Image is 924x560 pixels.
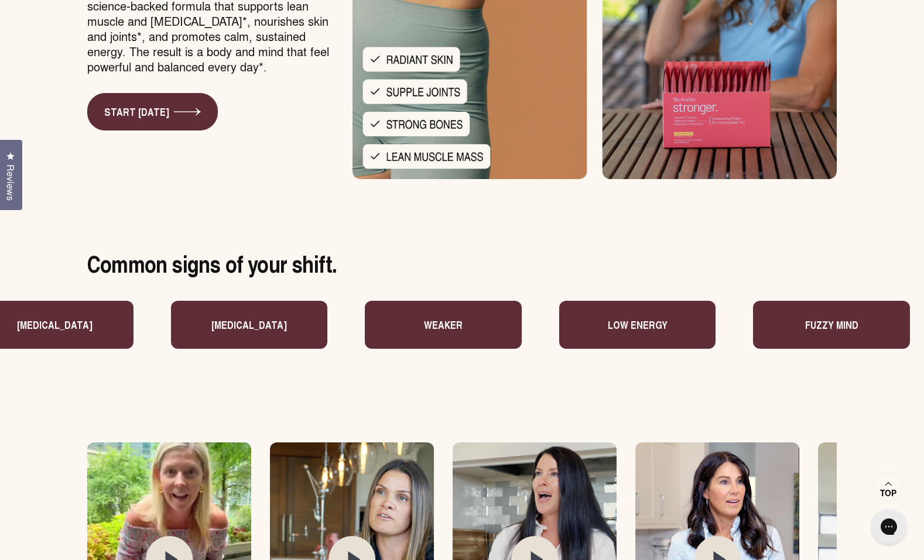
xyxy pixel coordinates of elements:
span: Top [880,488,896,499]
div: WEAKER [362,301,519,349]
div: LOW ENERGY [556,301,713,349]
h2: Common signs of your shift. [87,249,337,277]
div: [MEDICAL_DATA] [167,301,324,349]
span: Reviews [3,164,18,201]
div: FUZZY MIND [750,301,907,349]
iframe: Gorgias live chat messenger [865,505,912,548]
a: Start [DATE] [87,93,218,130]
